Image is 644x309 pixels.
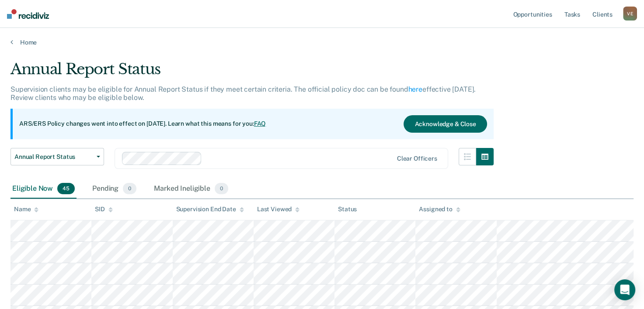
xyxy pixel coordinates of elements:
div: Pending0 [91,179,138,199]
div: Status [338,206,357,213]
span: 0 [215,183,228,194]
div: Name [14,206,38,213]
button: VE [623,7,637,21]
div: Clear officers [397,155,437,162]
span: 45 [57,183,75,194]
div: Supervision End Date [176,206,244,213]
button: Acknowledge & Close [404,115,487,133]
a: here [408,85,422,93]
span: 0 [123,183,136,194]
a: FAQ [254,120,266,127]
p: Supervision clients may be eligible for Annual Report Status if they meet certain criteria. The o... [10,85,476,102]
img: Recidiviz [7,9,49,19]
div: Last Viewed [257,206,299,213]
div: Annual Report Status [10,60,494,85]
div: Open Intercom Messenger [614,279,635,300]
button: Annual Report Status [10,148,104,165]
span: Annual Report Status [14,153,93,161]
div: SID [95,206,113,213]
div: Eligible Now45 [10,179,77,199]
a: Home [10,38,634,46]
p: ARS/ERS Policy changes went into effect on [DATE]. Learn what this means for you: [19,120,266,128]
div: V E [623,7,637,21]
div: Assigned to [419,206,460,213]
div: Marked Ineligible0 [152,179,230,199]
